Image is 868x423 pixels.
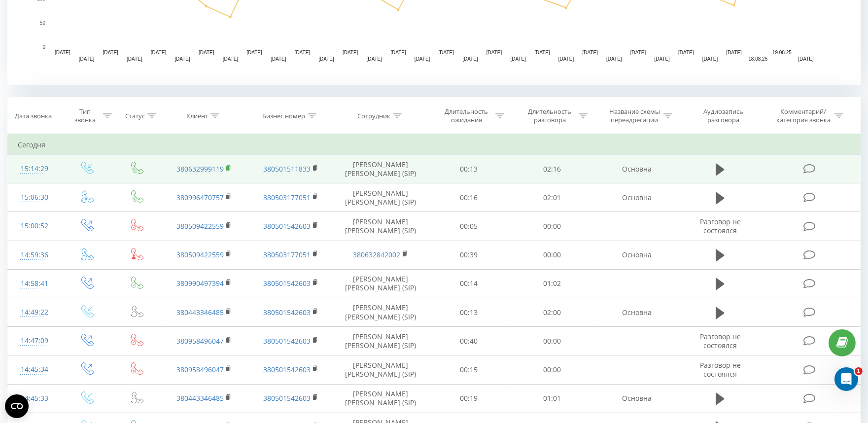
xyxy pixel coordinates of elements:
[534,50,550,56] text: [DATE]
[334,155,427,183] td: [PERSON_NAME] [PERSON_NAME] (SIP)
[176,308,224,317] a: 380443346485
[593,183,680,212] td: Основна
[263,365,311,374] a: 380501542603
[726,50,742,56] text: [DATE]
[263,164,311,174] a: 380501511833
[523,107,576,124] div: Длительность разговора
[176,193,224,202] a: 380996470757
[593,384,680,413] td: Основна
[18,246,51,265] div: 14:59:36
[511,212,594,241] td: 00:00
[630,50,646,56] text: [DATE]
[15,112,52,120] div: Дата звонка
[318,57,334,62] text: [DATE]
[8,135,861,155] td: Сегодня
[55,50,70,56] text: [DATE]
[427,155,511,183] td: 00:13
[127,57,142,62] text: [DATE]
[18,360,51,379] div: 14:45:34
[334,384,427,413] td: [PERSON_NAME] [PERSON_NAME] (SIP)
[186,112,208,120] div: Клиент
[18,216,51,236] div: 15:00:52
[295,50,311,56] text: [DATE]
[151,50,167,56] text: [DATE]
[511,269,594,298] td: 01:02
[262,112,305,120] div: Бизнес номер
[199,50,214,56] text: [DATE]
[69,107,100,124] div: Тип звонка
[271,57,286,62] text: [DATE]
[263,221,311,231] a: 380501542603
[511,57,526,62] text: [DATE]
[439,50,454,56] text: [DATE]
[558,57,574,62] text: [DATE]
[462,57,478,62] text: [DATE]
[593,241,680,269] td: Основна
[427,384,511,413] td: 00:19
[79,57,95,62] text: [DATE]
[511,355,594,384] td: 00:00
[593,155,680,183] td: Основна
[702,57,718,62] text: [DATE]
[18,188,51,207] div: 15:06:30
[511,183,594,212] td: 02:01
[692,107,756,124] div: Аудиозапись разговора
[334,269,427,298] td: [PERSON_NAME] [PERSON_NAME] (SIP)
[834,367,858,391] iframe: Intercom live chat
[176,393,224,403] a: 380443346485
[390,50,406,56] text: [DATE]
[700,360,741,379] span: Разговор не состоялся
[334,355,427,384] td: [PERSON_NAME] [PERSON_NAME] (SIP)
[5,394,29,418] button: Open CMP widget
[678,50,694,56] text: [DATE]
[772,50,792,56] text: 19.08.25
[18,303,51,322] div: 14:49:22
[176,164,224,174] a: 380632999119
[334,327,427,355] td: [PERSON_NAME] [PERSON_NAME] (SIP)
[415,57,430,62] text: [DATE]
[700,217,741,235] span: Разговор не состоялся
[700,332,741,350] span: Разговор не состоялся
[263,250,311,259] a: 380503177051
[42,44,45,50] text: 0
[427,183,511,212] td: 00:16
[246,50,262,56] text: [DATE]
[511,155,594,183] td: 02:16
[583,50,598,56] text: [DATE]
[427,241,511,269] td: 00:39
[511,298,594,327] td: 02:00
[334,183,427,212] td: [PERSON_NAME] [PERSON_NAME] (SIP)
[40,20,46,26] text: 50
[334,212,427,241] td: [PERSON_NAME] [PERSON_NAME] (SIP)
[593,298,680,327] td: Основна
[18,274,51,293] div: 14:58:41
[18,389,51,408] div: 14:45:33
[486,50,502,56] text: [DATE]
[774,107,832,124] div: Комментарий/категория звонка
[263,193,311,202] a: 380503177051
[440,107,493,124] div: Длительность ожидания
[511,241,594,269] td: 00:00
[18,159,51,178] div: 15:14:29
[343,50,358,56] text: [DATE]
[176,221,224,231] a: 380509422559
[125,112,145,120] div: Статус
[223,57,239,62] text: [DATE]
[654,57,670,62] text: [DATE]
[353,250,400,259] a: 380632842002
[263,308,311,317] a: 380501542603
[357,112,390,120] div: Сотрудник
[798,57,814,62] text: [DATE]
[176,279,224,288] a: 380990497394
[748,57,767,62] text: 18.08.25
[427,327,511,355] td: 00:40
[176,250,224,259] a: 380509422559
[427,355,511,384] td: 00:15
[103,50,118,56] text: [DATE]
[334,298,427,327] td: [PERSON_NAME] [PERSON_NAME] (SIP)
[176,365,224,374] a: 380958496047
[855,367,863,375] span: 1
[18,331,51,351] div: 14:47:09
[511,384,594,413] td: 01:01
[427,212,511,241] td: 00:05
